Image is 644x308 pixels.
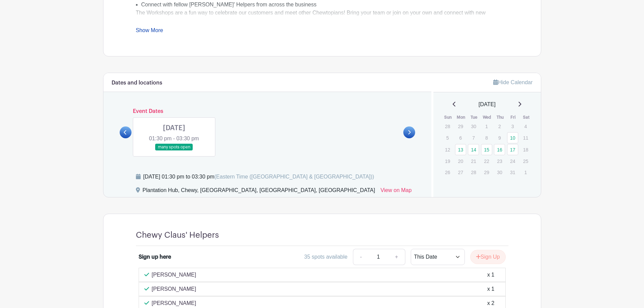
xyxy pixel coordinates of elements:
[388,249,405,265] a: +
[494,133,505,143] p: 9
[136,9,508,66] div: The Workshops are a fun way to celebrate our customers and meet other Chewtopians! Bring your tea...
[481,156,492,166] p: 22
[468,114,481,121] th: Tue
[468,156,479,166] p: 21
[442,121,453,132] p: 28
[520,144,531,155] p: 18
[468,121,479,132] p: 30
[481,121,492,132] p: 1
[520,167,531,177] p: 1
[481,114,494,121] th: Wed
[353,249,368,265] a: -
[520,133,531,143] p: 11
[487,299,494,307] div: x 2
[507,121,518,132] p: 3
[487,271,494,279] div: x 1
[143,186,375,197] div: Plantation Hub, Chewy, [GEOGRAPHIC_DATA], [GEOGRAPHIC_DATA], [GEOGRAPHIC_DATA]
[112,80,162,86] h6: Dates and locations
[442,133,453,143] p: 5
[507,114,520,121] th: Fri
[507,167,518,177] p: 31
[136,230,219,240] h4: Chewy Claus' Helpers
[455,144,466,155] a: 13
[507,144,518,155] a: 17
[481,133,492,143] p: 8
[494,167,505,177] p: 30
[493,79,532,85] a: Hide Calendar
[455,121,466,132] p: 29
[141,1,508,9] li: Connect with fellow [PERSON_NAME]’ Helpers from across the business
[143,173,374,181] div: [DATE] 01:30 pm to 03:30 pm
[442,144,453,155] p: 12
[481,167,492,177] p: 29
[520,121,531,132] p: 4
[455,114,468,121] th: Mon
[487,285,494,293] div: x 1
[380,186,411,197] a: View on Map
[214,174,374,180] span: (Eastern Time ([GEOGRAPHIC_DATA] & [GEOGRAPHIC_DATA]))
[494,114,507,121] th: Thu
[455,156,466,166] p: 20
[132,108,404,115] h6: Event Dates
[481,144,492,155] a: 15
[442,156,453,166] p: 19
[468,144,479,155] a: 14
[152,271,196,279] p: [PERSON_NAME]
[468,167,479,177] p: 28
[494,156,505,166] p: 23
[520,156,531,166] p: 25
[494,144,505,155] a: 16
[304,253,348,261] div: 35 spots available
[152,285,196,293] p: [PERSON_NAME]
[468,133,479,143] p: 7
[470,250,506,264] button: Sign Up
[152,299,196,307] p: [PERSON_NAME]
[520,114,533,121] th: Sat
[442,167,453,177] p: 26
[494,121,505,132] p: 2
[479,100,496,109] span: [DATE]
[139,253,171,261] div: Sign up here
[455,133,466,143] p: 6
[455,167,466,177] p: 27
[136,27,163,36] a: Show More
[442,114,455,121] th: Sun
[507,132,518,143] a: 10
[507,156,518,166] p: 24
